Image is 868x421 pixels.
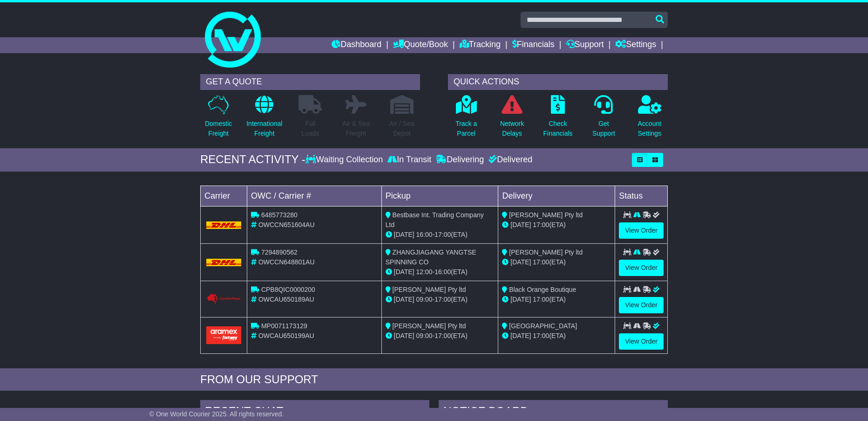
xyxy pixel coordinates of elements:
[386,295,495,304] div: - (ETA)
[206,326,241,344] img: Aramex.png
[502,331,611,341] div: (ETA)
[258,296,314,303] span: OWCAU650189AU
[149,410,284,418] span: © One World Courier 2025. All rights reserved.
[261,286,315,293] span: CPB8QIC0000200
[533,221,549,228] span: 17:00
[298,119,322,138] p: Full Loads
[200,373,668,386] div: FROM OUR SUPPORT
[394,268,414,276] span: [DATE]
[486,155,532,165] div: Delivered
[386,331,495,341] div: - (ETA)
[434,268,451,276] span: 16:00
[393,37,448,53] a: Quote/Book
[510,332,531,339] span: [DATE]
[246,95,283,144] a: InternationalFreight
[389,119,414,138] p: Air / Sea Depot
[498,186,615,206] td: Delivery
[455,119,477,138] p: Track a Parcel
[500,119,524,138] p: Network Delays
[200,74,420,90] div: GET A QUOTE
[615,186,668,206] td: Status
[510,296,531,303] span: [DATE]
[509,248,583,256] span: [PERSON_NAME] Pty ltd
[416,231,433,238] span: 16:00
[394,332,414,339] span: [DATE]
[258,221,315,228] span: OWCCN651604AU
[543,95,573,144] a: CheckFinancials
[510,221,531,228] span: [DATE]
[342,119,370,138] p: Air & Sea Freight
[261,211,298,219] span: 6485773280
[332,37,381,53] a: Dashboard
[533,332,549,339] span: 17:00
[261,248,298,256] span: 7294890562
[510,258,531,266] span: [DATE]
[386,267,495,277] div: - (ETA)
[258,332,314,339] span: OWCAU650199AU
[638,119,662,138] p: Account Settings
[619,222,664,239] a: View Order
[305,155,385,165] div: Waiting Collection
[258,258,315,266] span: OWCCN648801AU
[448,74,668,90] div: QUICK ACTIONS
[533,258,549,266] span: 17:00
[566,37,604,53] a: Support
[500,95,524,144] a: NetworkDelays
[386,230,495,240] div: - (ETA)
[394,231,414,238] span: [DATE]
[434,231,451,238] span: 17:00
[247,186,382,206] td: OWC / Carrier #
[460,37,501,53] a: Tracking
[416,268,433,276] span: 12:00
[200,153,305,166] div: RECENT ACTIVITY -
[434,155,486,165] div: Delivering
[393,322,466,330] span: [PERSON_NAME] Pty ltd
[543,119,573,138] p: Check Financials
[434,296,451,303] span: 17:00
[386,211,484,228] span: Bestbase Int. Trading Company Ltd
[502,257,611,267] div: (ETA)
[637,95,662,144] a: AccountSettings
[619,297,664,313] a: View Order
[206,259,241,266] img: DHL.png
[455,95,477,144] a: Track aParcel
[205,119,232,138] p: Domestic Freight
[206,293,241,304] img: GetCarrierServiceLogo
[206,221,241,229] img: DHL.png
[261,322,307,330] span: MP0071173129
[509,286,576,293] span: Black Orange Boutique
[393,286,466,293] span: [PERSON_NAME] Pty ltd
[512,37,555,53] a: Financials
[615,37,656,53] a: Settings
[246,119,282,138] p: International Freight
[385,155,434,165] div: In Transit
[434,332,451,339] span: 17:00
[394,296,414,303] span: [DATE]
[386,248,476,266] span: ZHANGJIAGANG YANGTSE SPINNING CO
[533,296,549,303] span: 17:00
[509,322,577,330] span: [GEOGRAPHIC_DATA]
[502,220,611,230] div: (ETA)
[381,186,498,206] td: Pickup
[619,333,664,350] a: View Order
[416,332,433,339] span: 09:00
[592,95,616,144] a: GetSupport
[416,296,433,303] span: 09:00
[592,119,615,138] p: Get Support
[619,260,664,276] a: View Order
[204,95,232,144] a: DomesticFreight
[509,211,583,219] span: [PERSON_NAME] Pty ltd
[502,295,611,304] div: (ETA)
[201,186,247,206] td: Carrier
